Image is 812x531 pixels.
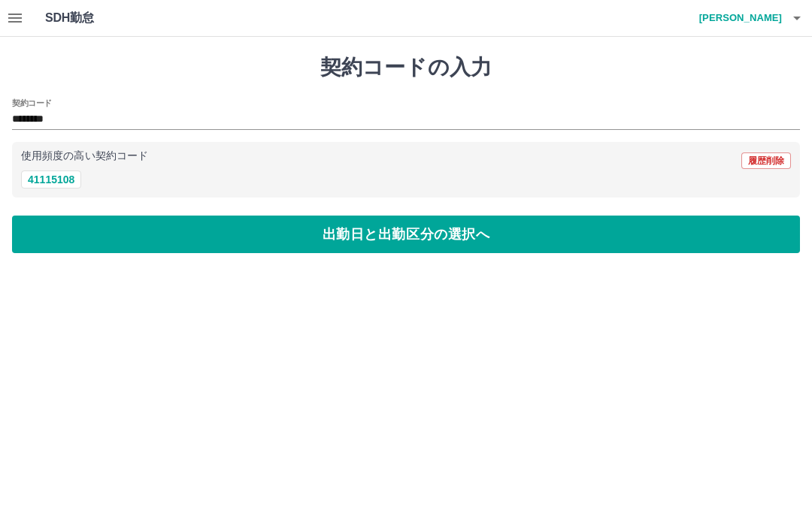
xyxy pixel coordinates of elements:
h2: 契約コード [12,97,52,109]
button: 出勤日と出勤区分の選択へ [12,216,800,253]
p: 使用頻度の高い契約コード [21,151,148,161]
h1: 契約コードの入力 [12,55,800,80]
button: 41115108 [21,170,81,189]
button: 履歴削除 [741,152,791,169]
